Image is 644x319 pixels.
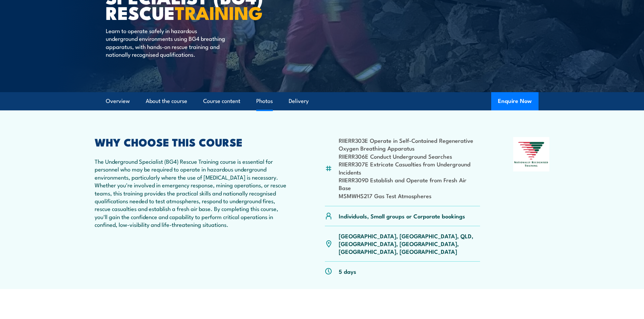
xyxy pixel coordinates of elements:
[513,137,550,171] img: Nationally Recognised Training logo.
[339,267,356,275] p: 5 days
[339,212,465,220] p: Individuals, Small groups or Corporate bookings
[95,137,292,147] h2: WHY CHOOSE THIS COURSE
[339,176,480,192] li: RIIERR309D Establish and Operate from Fresh Air Base
[339,136,480,152] li: RIIERR303E Operate in Self-Contained Regenerative Oxygen Breathing Apparatus
[146,92,187,110] a: About the course
[491,92,539,110] button: Enquire Now
[339,232,480,256] p: [GEOGRAPHIC_DATA], [GEOGRAPHIC_DATA], QLD, [GEOGRAPHIC_DATA], [GEOGRAPHIC_DATA], [GEOGRAPHIC_DATA...
[256,92,273,110] a: Photos
[339,160,480,176] li: RIIERR307E Extricate Casualties from Underground Incidents
[289,92,309,110] a: Delivery
[339,192,480,200] li: MSMWHS217 Gas Test Atmospheres
[106,27,229,58] p: Learn to operate safely in hazardous underground environments using BG4 breathing apparatus, with...
[203,92,240,110] a: Course content
[339,152,480,160] li: RIIERR306E Conduct Underground Searches
[95,157,292,229] p: The Underground Specialist (BG4) Rescue Training course is essential for personnel who may be req...
[106,92,130,110] a: Overview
